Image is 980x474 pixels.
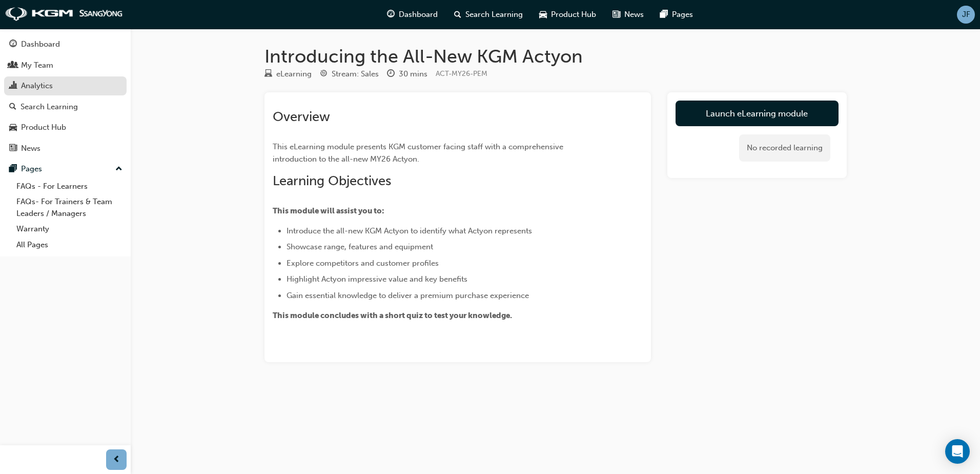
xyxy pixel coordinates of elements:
[264,68,312,81] div: Type
[446,4,531,25] a: search-iconSearch Learning
[4,97,127,116] a: Search Learning
[287,274,467,284] span: Highlight Actyon impressive value and key benefits
[9,61,17,70] span: people-icon
[21,143,40,154] div: News
[624,9,644,21] span: News
[962,9,970,21] span: JF
[9,82,17,91] span: chart-icon
[551,9,596,21] span: Product Hub
[287,291,529,300] span: Gain essential knowledge to deliver a premium purchase experience
[539,8,547,21] span: car-icon
[21,122,66,133] div: Product Hub
[21,60,53,71] div: My Team
[287,242,433,251] span: Showcase range, features and equipment
[9,165,17,174] span: pages-icon
[676,101,839,126] a: Launch eLearning module
[4,56,127,75] a: My Team
[612,8,620,21] span: news-icon
[264,70,272,79] span: learningResourceType_ELEARNING-icon
[273,206,384,215] span: This module will assist you to:
[320,70,328,79] span: target-icon
[12,237,127,253] a: All Pages
[113,453,120,466] span: prev-icon
[454,8,461,21] span: search-icon
[21,38,60,50] div: Dashboard
[399,68,427,80] div: 30 mins
[276,68,312,80] div: eLearning
[945,439,970,464] div: Open Intercom Messenger
[21,80,53,92] div: Analytics
[320,68,379,81] div: Stream
[273,311,512,320] span: This module concludes with a short quiz to test your knowledge.
[5,7,123,22] img: kgm
[4,33,127,160] button: DashboardMy TeamAnalyticsSearch LearningProduct HubNews
[332,68,379,80] div: Stream: Sales
[387,68,427,81] div: Duration
[660,8,668,21] span: pages-icon
[9,123,17,132] span: car-icon
[436,69,487,78] span: Learning resource code
[12,179,127,194] a: FAQs - For Learners
[387,70,395,79] span: clock-icon
[531,4,604,25] a: car-iconProduct Hub
[9,144,17,153] span: news-icon
[739,134,830,162] div: No recorded learning
[465,9,523,21] span: Search Learning
[273,142,565,164] span: This eLearning module presents KGM customer facing staff with a comprehensive introduction to the...
[4,76,127,95] a: Analytics
[379,4,446,25] a: guage-iconDashboard
[287,259,439,268] span: Explore competitors and customer profiles
[21,101,78,113] div: Search Learning
[273,173,391,189] span: Learning Objectives
[957,6,975,24] button: JF
[12,221,127,237] a: Warranty
[4,160,127,179] button: Pages
[4,35,127,54] a: Dashboard
[604,4,652,25] a: news-iconNews
[4,139,127,158] a: News
[9,40,17,49] span: guage-icon
[264,45,847,68] h1: Introducing the All-New KGM Actyon
[287,226,532,235] span: Introduce the all-new KGM Actyon to identify what Actyon represents
[672,9,693,21] span: Pages
[115,163,122,176] span: up-icon
[4,118,127,137] a: Product Hub
[21,163,42,175] div: Pages
[12,194,127,221] a: FAQs- For Trainers & Team Leaders / Managers
[273,109,330,125] span: Overview
[399,9,438,21] span: Dashboard
[9,103,16,112] span: search-icon
[387,8,395,21] span: guage-icon
[652,4,701,25] a: pages-iconPages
